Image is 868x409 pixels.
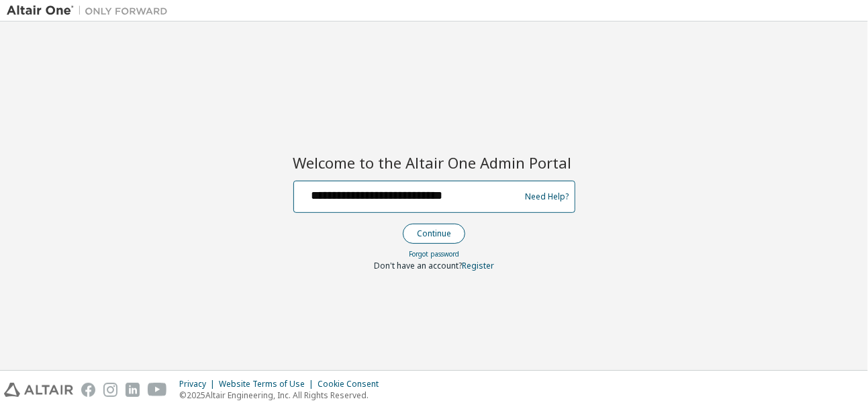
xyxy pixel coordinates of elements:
[126,383,140,397] img: linkedin.svg
[219,379,318,390] div: Website Terms of Use
[318,379,387,390] div: Cookie Consent
[293,153,575,172] h2: Welcome to the Altair One Admin Portal
[462,260,494,271] a: Register
[403,224,465,244] button: Continue
[4,383,73,397] img: altair_logo.svg
[103,383,117,397] img: instagram.svg
[374,260,462,271] span: Don't have an account?
[526,196,569,197] a: Need Help?
[179,379,219,390] div: Privacy
[148,383,167,397] img: youtube.svg
[7,4,175,17] img: Altair One
[81,383,95,397] img: facebook.svg
[179,390,387,401] p: © 2025 Altair Engineering, Inc. All Rights Reserved.
[409,249,459,259] a: Forgot password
